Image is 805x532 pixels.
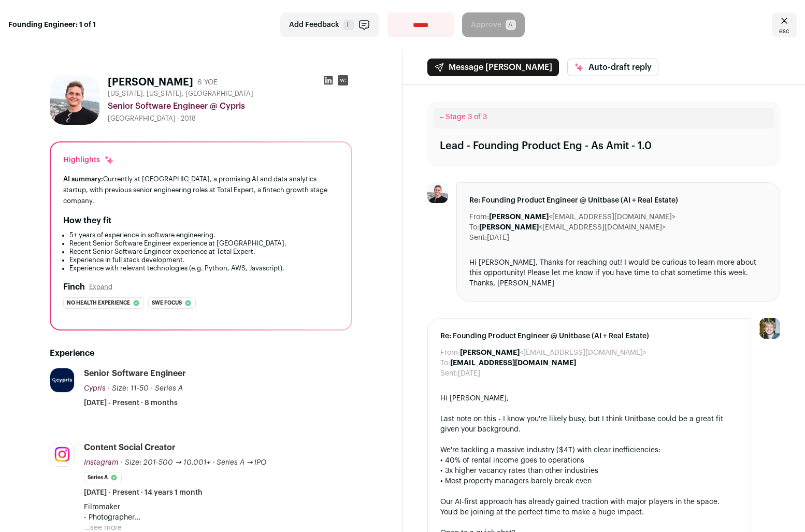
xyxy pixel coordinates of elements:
strong: Founding Engineer: 1 of 1 [8,20,96,30]
dt: Sent: [440,368,458,379]
a: Close [772,12,797,37]
span: · Size: 11-50 [108,385,149,392]
span: [DATE] - Present · 8 months [84,398,178,408]
dd: [DATE] [458,368,480,379]
div: Content Social Creator [84,442,176,453]
div: Lead - Founding Product Eng - As Amit - 1.0 [440,139,652,153]
div: Senior Software Engineer @ Cypris [108,100,352,112]
span: Cypris [84,385,106,392]
div: Hi [PERSON_NAME], [440,393,738,404]
dd: [DATE] [487,233,509,243]
div: Senior Software Engineer [84,368,186,379]
div: Highlights [63,155,114,165]
span: Series A → IPO [217,459,267,466]
img: a06d17424b9c07cc90ca39f2bf5c69672e190f7e04db5898a8bf75966d786239.jpg [50,442,74,466]
img: 39fb26fc8ce0ab0ab5e41ec077ecf178131f91dd9434400c7a6c25a61b57596b [50,75,99,125]
span: Re: Founding Product Engineer @ Unitbase (AI + Real Estate) [469,195,767,206]
span: Instagram [84,459,119,466]
img: 9f049850beb2fe81af7b208f8a00853fdb1106ca2b9dc5b53e46834651b1c037.jpg [50,368,74,392]
button: Expand [89,283,112,291]
div: • Most property managers barely break even [440,476,738,486]
span: Series A [155,385,183,392]
dt: Sent: [469,233,487,243]
dt: From: [440,348,460,358]
dt: To: [469,222,479,233]
span: No health experience [67,298,130,308]
span: [US_STATE], [US_STATE], [GEOGRAPHIC_DATA] [108,90,253,98]
span: Re: Founding Product Engineer @ Unitbase (AI + Real Estate) [440,331,738,341]
div: We're tackling a massive industry ($4T) with clear inefficiencies: [440,445,738,455]
span: · Size: 201-500 → 10,001+ [121,459,210,466]
span: F [343,20,354,30]
div: Our AI-first approach has already gained traction with major players in the space. You'd be joini... [440,497,738,517]
li: Recent Senior Software Engineer experience at [GEOGRAPHIC_DATA]. [69,239,339,248]
li: Experience in full stack development. [69,256,339,264]
div: Last note on this - I know you're likely busy, but I think Unitbase could be a great fit given yo... [440,414,738,435]
b: [PERSON_NAME] [479,224,539,231]
div: [GEOGRAPHIC_DATA] - 2018 [108,114,352,123]
h1: [PERSON_NAME] [108,75,193,90]
img: 39fb26fc8ce0ab0ab5e41ec077ecf178131f91dd9434400c7a6c25a61b57596b [427,182,448,203]
li: Recent Senior Software Engineer experience at Total Expert. [69,248,339,256]
b: [EMAIL_ADDRESS][DOMAIN_NAME] [450,360,576,367]
span: esc [779,27,789,35]
button: Add Feedback F [280,12,379,37]
dd: <[EMAIL_ADDRESS][DOMAIN_NAME]> [489,212,675,222]
div: • 3x higher vacancy rates than other industries [440,466,738,476]
h2: Experience [50,347,352,360]
span: [DATE] - Present · 14 years 1 month [84,487,203,498]
div: 6 YOE [197,77,218,88]
span: Swe focus [152,298,182,308]
b: [PERSON_NAME] [460,349,520,356]
div: • 40% of rental income goes to operations [440,455,738,466]
span: · [151,383,153,394]
span: Stage 3 of 3 [445,113,487,121]
button: Message [PERSON_NAME] [427,59,559,76]
h2: Finch [63,281,85,293]
li: Series A [84,472,122,483]
span: – [440,113,443,121]
p: Filmmaker - Photographer - Storyteller Travel | Lifestyle | Cars | Art | Luxury • 60 pays visitée... [84,502,352,523]
div: Currently at [GEOGRAPHIC_DATA], a promising AI and data analytics startup, with previous senior e... [63,174,339,206]
dt: From: [469,212,489,222]
div: Hi [PERSON_NAME], Thanks for reaching out! I would be curious to learn more about this opportunit... [469,257,767,289]
li: Experience with relevant technologies (e.g. Python, AWS, Javascript). [69,264,339,272]
li: 5+ years of experience in software engineering. [69,231,339,239]
button: Auto-draft reply [567,59,658,76]
dd: <[EMAIL_ADDRESS][DOMAIN_NAME]> [460,348,646,358]
h2: How they fit [63,214,111,227]
img: 6494470-medium_jpg [759,318,780,339]
dt: To: [440,358,450,368]
dd: <[EMAIL_ADDRESS][DOMAIN_NAME]> [479,222,666,233]
span: · [212,457,214,468]
span: Add Feedback [289,20,339,30]
span: AI summary: [63,176,103,182]
b: [PERSON_NAME] [489,213,549,221]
